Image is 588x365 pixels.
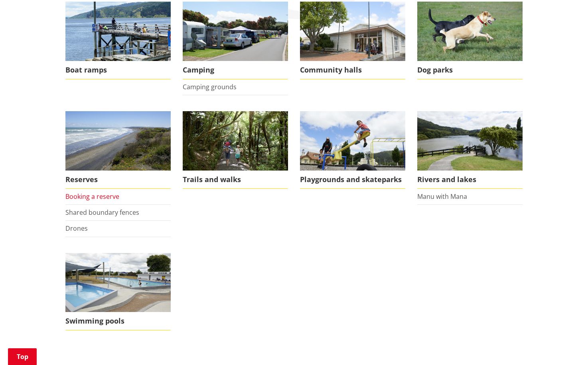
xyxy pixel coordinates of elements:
[300,61,405,79] span: Community halls
[65,312,171,330] span: Swimming pools
[65,2,171,61] img: Port Waikato boat ramp
[65,111,171,189] a: Port Waikato coastal reserve Reserves
[65,224,88,233] a: Drones
[300,2,405,79] a: Ngaruawahia Memorial Hall Community halls
[417,171,523,189] span: Rivers and lakes
[300,111,405,189] a: A family enjoying a playground in Ngaruawahia Playgrounds and skateparks
[65,192,119,201] a: Booking a reserve
[183,2,288,61] img: camping-ground-v2
[417,192,467,201] a: Manu with Mana
[183,171,288,189] span: Trails and walks
[8,348,37,365] a: Top
[417,111,523,189] a: The Waikato River flowing through Ngaruawahia Rivers and lakes
[417,2,523,61] img: Find your local dog park
[65,253,171,331] a: Tuakau Centennial Swimming Pools Swimming pools
[183,111,288,171] img: Bridal Veil Falls
[183,82,237,91] a: Camping grounds
[300,111,405,171] img: Playground in Ngaruawahia
[300,2,405,61] img: Ngaruawahia Memorial Hall
[183,61,288,79] span: Camping
[417,2,523,79] a: Find your local dog park Dog parks
[65,171,171,189] span: Reserves
[65,208,139,217] a: Shared boundary fences
[300,171,405,189] span: Playgrounds and skateparks
[183,2,288,79] a: camping-ground-v2 Camping
[551,332,580,360] iframe: Messenger Launcher
[65,253,171,312] img: Tuakau Swimming Pool
[417,111,523,171] img: Waikato River, Ngaruawahia
[65,61,171,79] span: Boat ramps
[65,111,171,171] img: Port Waikato coastal reserve
[65,2,171,79] a: Port Waikato council maintained boat ramp Boat ramps
[417,61,523,79] span: Dog parks
[183,111,288,189] a: Bridal Veil Falls scenic walk is located near Raglan in the Waikato Trails and walks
